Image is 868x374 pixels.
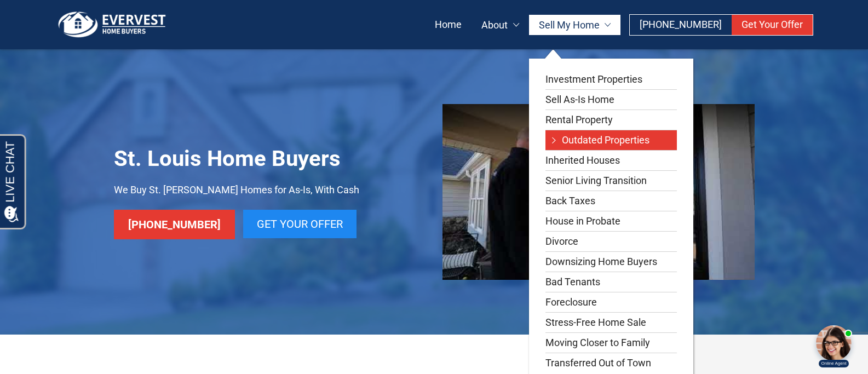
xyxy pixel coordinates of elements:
a: Divorce [545,232,677,251]
a: About [472,15,529,35]
a: House in Probate [545,211,677,231]
a: Inherited Houses [545,151,677,170]
a: [PHONE_NUMBER] [630,15,732,35]
span: Opens a chat window [27,9,88,22]
a: Back Taxes [545,191,677,211]
span: [PHONE_NUMBER] [128,218,221,231]
a: Rental Property [545,110,677,130]
a: Outdated Properties [545,130,677,150]
a: Moving Closer to Family [545,333,677,353]
a: Downsizing Home Buyers [545,252,677,272]
a: Bad Tenants [545,272,677,292]
span: [PHONE_NUMBER] [640,19,722,30]
a: Sell My Home [529,15,621,35]
a: Senior Living Transition [545,171,677,191]
a: Stress-Free Home Sale [545,313,677,332]
a: Get Your Offer [243,210,357,238]
a: Foreclosure [545,292,677,312]
iframe: Chat Invitation [802,314,857,369]
a: Sell As-Is Home [545,90,677,110]
h1: St. Louis Home Buyers [114,145,359,173]
a: Home [425,15,472,35]
a: Get Your Offer [732,15,813,35]
img: logo.png [55,11,170,38]
a: [PHONE_NUMBER] [114,210,235,239]
p: We Buy St. [PERSON_NAME] Homes for As-Is, With Cash [114,182,359,199]
a: Transferred Out of Town [545,353,677,373]
a: Investment Properties [545,70,677,89]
